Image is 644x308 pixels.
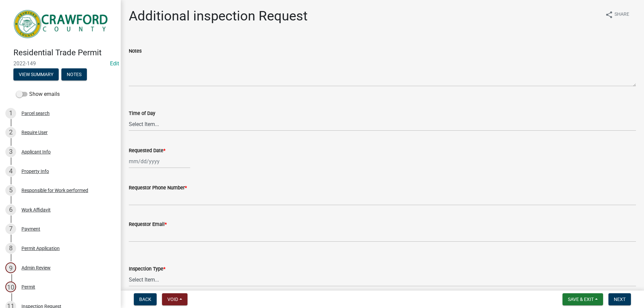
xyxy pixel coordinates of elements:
div: Payment [21,227,40,231]
label: Requested Date [129,148,165,153]
div: Permit Application [21,246,60,251]
div: 9 [5,262,16,273]
span: Next [614,297,626,302]
a: Edit [110,60,119,67]
label: Requestor Phone Number [129,186,187,190]
div: 6 [5,204,16,215]
button: Void [162,293,187,305]
div: Parcel search [21,111,50,116]
wm-modal-confirm: Notes [61,72,87,77]
label: Requestor Email [129,222,167,227]
span: Void [167,297,178,302]
div: Responsible for Work performed [21,188,88,193]
span: Back [139,297,151,302]
div: Permit [21,285,35,289]
button: View Summary [13,68,59,80]
h4: Residential Trade Permit [13,48,115,58]
span: Share [614,11,629,19]
div: Applicant Info [21,149,51,154]
label: Show emails [16,90,60,98]
label: Notes [129,49,142,54]
span: Save & Exit [568,297,594,302]
div: Require User [21,130,48,135]
span: 2022-149 [13,60,107,67]
div: 8 [5,243,16,254]
i: share [605,11,613,19]
wm-modal-confirm: Summary [13,72,59,77]
div: Admin Review [21,265,51,270]
div: 2 [5,127,16,138]
button: shareShare [600,8,635,21]
div: 3 [5,146,16,157]
label: Inspection Type [129,267,165,271]
div: 5 [5,185,16,196]
button: Notes [61,68,87,80]
button: Save & Exit [562,293,603,305]
div: 7 [5,224,16,234]
label: Time of Day [129,111,155,116]
div: Work Affidavit [21,207,51,212]
h1: Additional inspection Request [129,8,308,24]
input: mm/dd/yyyy [129,155,190,168]
div: 10 [5,282,16,292]
button: Next [608,293,631,305]
button: Back [134,293,157,305]
img: Crawford County, Georgia [13,7,110,41]
wm-modal-confirm: Edit Application Number [110,60,119,67]
div: Property Info [21,169,49,174]
div: 4 [5,166,16,177]
div: 1 [5,108,16,119]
